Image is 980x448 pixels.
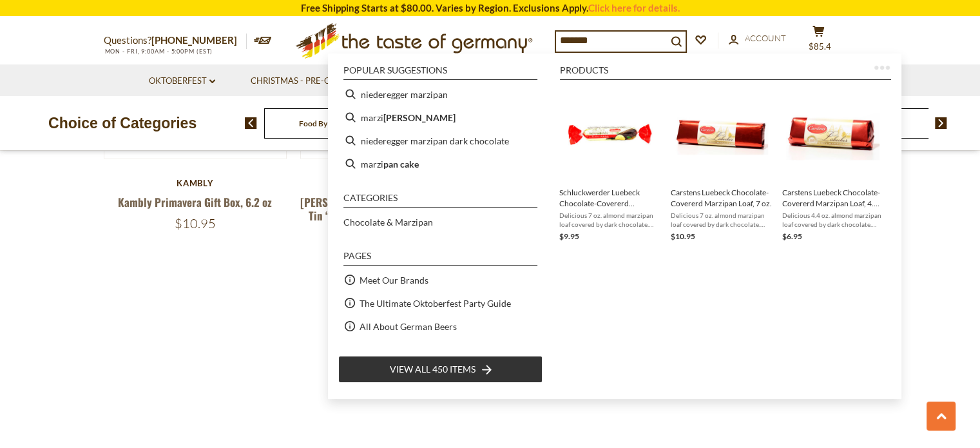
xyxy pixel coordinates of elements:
li: Pages [343,251,537,266]
li: marzipan cake [338,152,543,175]
b: [PERSON_NAME] [383,110,456,125]
span: $10.95 [175,215,216,231]
li: The Ultimate Oktoberfest Party Guide [338,291,543,315]
span: $9.95 [559,231,579,241]
div: Instant Search Results [328,54,901,399]
span: $6.95 [782,231,802,241]
a: Click here for details. [588,2,680,14]
b: pan cake [383,157,419,171]
img: Schluckwerder 7 oz. chocolate marzipan loaf [563,88,657,181]
li: Products [560,66,891,80]
li: Categories [343,193,537,208]
img: previous arrow [245,117,257,129]
li: niederegger marzipan dark chocolate [338,129,543,152]
li: Schluckwerder Luebeck Chocolate-Covererd Marzipan Loaf, 7 oz. [554,83,666,248]
a: Oktoberfest [149,74,215,88]
a: The Ultimate Oktoberfest Party Guide [360,296,511,311]
a: Food By Category [299,119,360,128]
button: $85.4 [800,25,838,57]
a: Carstens Marzipan Bar 4.4 ozCarstens Luebeck Chocolate-Covererd Marzipan Loaf, 4.4 oz.Delicious 4... [782,88,883,243]
span: MON - FRI, 9:00AM - 5:00PM (EST) [104,48,213,55]
span: Carstens Luebeck Chocolate-Covererd Marzipan Loaf, 4.4 oz. [782,187,883,209]
li: Chocolate & Marzipan [338,210,543,233]
a: All About German Beers [360,319,457,334]
li: Carstens Luebeck Chocolate-Covererd Marzipan Loaf, 7 oz. [666,83,777,248]
span: Delicious 7 oz. almond marzipan loaf covered by dark chocolate. Made by [PERSON_NAME], a Luebeck ... [671,211,772,229]
li: Meet Our Brands [338,268,543,291]
a: Schluckwerder 7 oz. chocolate marzipan loafSchluckwerder Luebeck Chocolate-Covererd Marzipan Loaf... [559,88,660,243]
li: Carstens Luebeck Chocolate-Covererd Marzipan Loaf, 4.4 oz. [777,83,889,248]
img: Carstens Marzipan Bar 4.4 oz [786,88,879,181]
span: View all 450 items [390,362,476,376]
a: Chocolate & Marzipan [343,215,433,229]
a: [PHONE_NUMBER] [151,34,237,46]
a: [PERSON_NAME] Golden Turning Musical Tin “We Wish You A Merry Christmas” 7.05oz [300,194,483,238]
li: marzipan niederegger [338,106,543,129]
li: All About German Beers [338,315,543,338]
span: $85.4 [809,41,831,52]
span: Schluckwerder Luebeck Chocolate-Covererd Marzipan Loaf, 7 oz. [559,187,660,209]
li: Popular suggestions [343,66,537,80]
div: Kambly [104,178,287,188]
img: Carstens Marzipan Bar 7 oz [675,88,768,181]
span: Carstens Luebeck Chocolate-Covererd Marzipan Loaf, 7 oz. [671,187,772,209]
div: Wicklein [300,178,484,188]
img: next arrow [935,117,947,129]
span: Delicious 4.4 oz. almond marzipan loaf covered by dark chocolate. Made by [PERSON_NAME], a Luebec... [782,211,883,229]
span: Account [745,33,786,43]
li: niederegger marzipan [338,83,543,106]
a: Carstens Marzipan Bar 7 ozCarstens Luebeck Chocolate-Covererd Marzipan Loaf, 7 oz.Delicious 7 oz.... [671,88,772,243]
li: View all 450 items [338,356,543,383]
span: Delicious 7 oz. almond marzipan loaf covered by dark chocolate. Made by [PERSON_NAME], a Luebeck ... [559,211,660,229]
p: Questions? [104,32,247,49]
span: $10.95 [671,231,695,241]
a: Christmas - PRE-ORDER [251,74,361,88]
a: Kambly Primavera Gift Box, 6.2 oz [118,194,272,210]
a: Account [729,32,786,46]
a: Meet Our Brands [360,273,428,287]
